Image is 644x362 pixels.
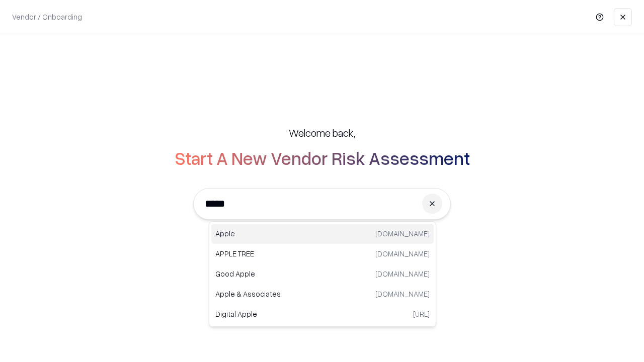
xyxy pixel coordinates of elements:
p: [DOMAIN_NAME] [375,248,430,259]
p: Apple & Associates [215,289,323,299]
p: Digital Apple [215,309,323,319]
p: [DOMAIN_NAME] [375,228,430,239]
h5: Welcome back, [289,126,355,140]
p: Good Apple [215,268,323,279]
div: Suggestions [209,221,436,327]
p: [DOMAIN_NAME] [375,268,430,279]
p: Vendor / Onboarding [12,12,82,22]
p: Apple [215,228,323,239]
p: [URL] [413,309,430,319]
p: [DOMAIN_NAME] [375,289,430,299]
h2: Start A New Vendor Risk Assessment [175,148,470,168]
p: APPLE TREE [215,248,323,259]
